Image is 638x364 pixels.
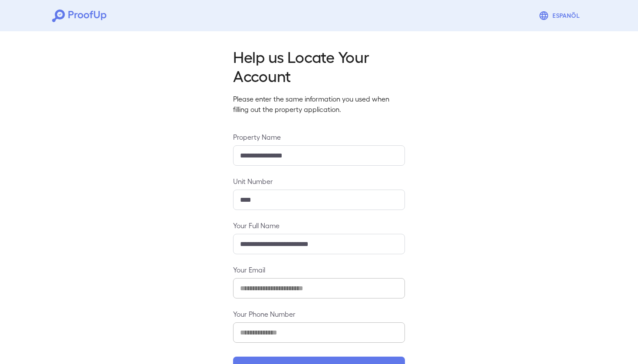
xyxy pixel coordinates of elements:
h2: Help us Locate Your Account [233,47,405,85]
p: Please enter the same information you used when filling out the property application. [233,94,405,115]
label: Your Phone Number [233,309,405,319]
label: Your Full Name [233,220,405,230]
label: Property Name [233,132,405,142]
label: Your Email [233,265,405,275]
label: Unit Number [233,176,405,186]
button: Espanõl [535,7,586,24]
